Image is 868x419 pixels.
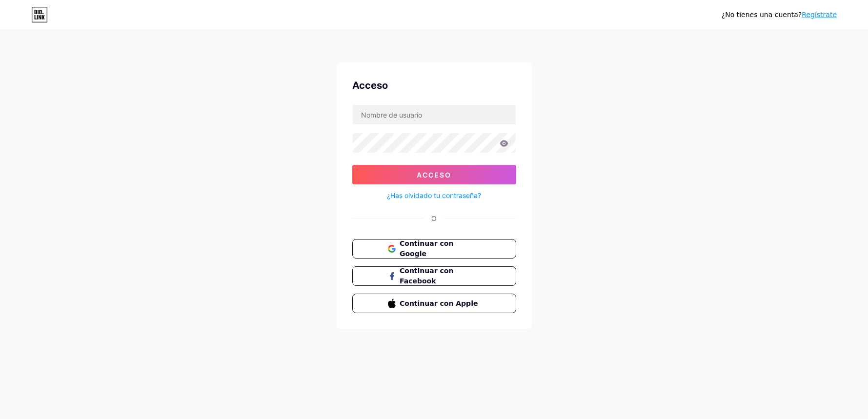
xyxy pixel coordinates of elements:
[387,190,481,200] a: ¿Has olvidado tu contraseña?
[352,80,388,91] font: Acceso
[352,239,516,259] button: Continuar con Google
[417,171,451,179] font: Acceso
[722,11,802,19] font: ¿No tienes una cuenta?
[387,191,481,200] font: ¿Has olvidado tu contraseña?
[431,214,437,222] font: O
[802,11,837,19] a: Regístrate
[352,266,516,286] button: Continuar con Facebook
[352,165,516,184] button: Acceso
[352,294,516,313] button: Continuar con Apple
[400,299,478,307] font: Continuar con Apple
[353,105,516,124] input: Nombre de usuario
[400,239,453,258] font: Continuar con Google
[400,267,453,285] font: Continuar con Facebook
